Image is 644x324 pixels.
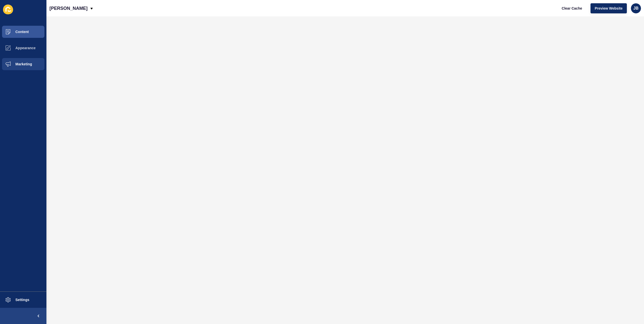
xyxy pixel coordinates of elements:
[49,2,88,15] p: [PERSON_NAME]
[633,6,638,11] span: JB
[557,3,586,13] button: Clear Cache
[562,6,582,11] span: Clear Cache
[591,3,627,13] button: Preview Website
[595,6,623,11] span: Preview Website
